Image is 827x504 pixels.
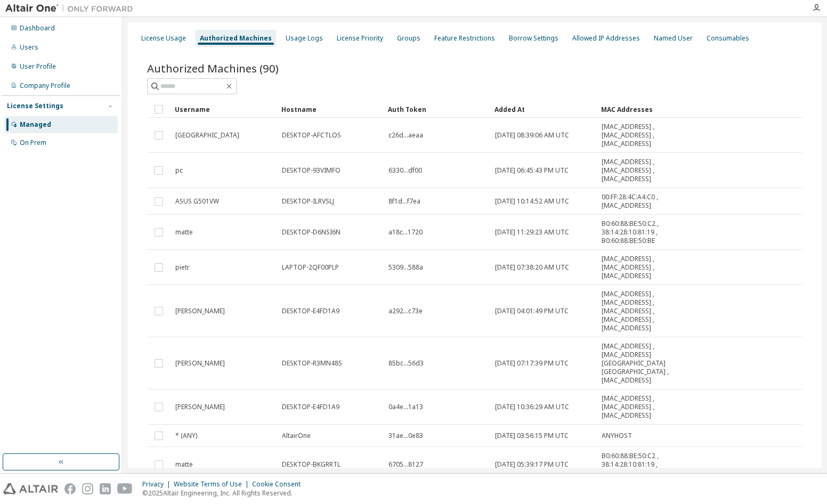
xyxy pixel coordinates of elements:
span: DESKTOP-E4FD1A9 [282,403,339,411]
span: DESKTOP-E4FD1A9 [282,307,339,315]
div: Managed [20,120,51,129]
div: Usage Logs [286,34,323,43]
div: Hostname [281,101,379,118]
span: B0:60:88:BE:50:C2 , 38:14:28:10:81:19 , B0:60:88:BE:50:BE [602,452,685,477]
div: License Usage [141,34,186,43]
span: [GEOGRAPHIC_DATA] [175,131,239,140]
span: [DATE] 07:17:39 PM UTC [495,359,569,368]
span: [MAC_ADDRESS] , [MAC_ADDRESS] , [MAC_ADDRESS] [602,255,685,280]
div: Dashboard [20,24,55,32]
div: Borrow Settings [509,34,558,43]
span: [DATE] 10:36:29 AM UTC [495,403,569,411]
span: [MAC_ADDRESS] , [MAC_ADDRESS][GEOGRAPHIC_DATA][GEOGRAPHIC_DATA] , [MAC_ADDRESS] [602,342,685,385]
span: [DATE] 10:14:52 AM UTC [495,197,569,206]
span: 00:FF:28:4C:A4:C0 , [MAC_ADDRESS] [602,193,685,210]
div: On Prem [20,139,46,147]
span: DESKTOP-AFCTLOS [282,131,341,140]
span: 8f1d...f7ea [388,197,420,206]
span: DESKTOP-BKGRRTL [282,460,340,469]
span: a292...c73e [388,307,423,315]
div: Added At [494,101,593,118]
img: altair_logo.svg [3,483,58,494]
div: MAC Addresses [601,101,685,118]
div: User Profile [20,62,56,71]
span: c26d...aeaa [388,131,423,140]
p: © 2025 Altair Engineering, Inc. All Rights Reserved. [142,489,307,498]
div: Privacy [142,480,174,489]
span: [DATE] 03:56:15 PM UTC [495,432,569,440]
div: Website Terms of Use [174,480,252,489]
div: Username [175,101,273,118]
span: [PERSON_NAME] [175,403,225,411]
span: matte [175,460,193,469]
span: pietr [175,263,190,272]
span: [DATE] 05:39:17 PM UTC [495,460,569,469]
span: AltairOne [282,432,311,440]
span: ANYHOST [602,432,632,440]
span: [MAC_ADDRESS] , [MAC_ADDRESS] , [MAC_ADDRESS] [602,123,685,148]
span: [MAC_ADDRESS] , [MAC_ADDRESS] , [MAC_ADDRESS] , [MAC_ADDRESS] , [MAC_ADDRESS] [602,290,685,332]
span: LAPTOP-2QF00PLP [282,263,339,272]
span: [PERSON_NAME] [175,307,225,315]
div: License Priority [337,34,383,43]
div: Company Profile [20,82,70,90]
span: DESKTOP-D6NSI6N [282,228,340,237]
img: Altair One [5,3,139,14]
span: [DATE] 08:39:06 AM UTC [495,131,569,140]
span: a18c...1720 [388,228,423,237]
span: [DATE] 11:29:23 AM UTC [495,228,569,237]
span: ASUS G501VW [175,197,219,206]
div: Authorized Machines [200,34,272,43]
div: Cookie Consent [252,480,307,489]
img: linkedin.svg [100,483,111,494]
span: DESKTOP-93VIMFO [282,166,340,175]
span: B0:60:88:BE:50:C2 , 38:14:28:10:81:19 , B0:60:88:BE:50:BE [602,220,685,245]
div: Auth Token [388,101,486,118]
span: 31ae...0e83 [388,432,423,440]
span: 85bc...56d3 [388,359,424,368]
span: 6705...8127 [388,460,423,469]
img: instagram.svg [82,483,93,494]
div: License Settings [7,102,63,110]
img: youtube.svg [117,483,133,494]
span: pc [175,166,183,175]
span: [MAC_ADDRESS] , [MAC_ADDRESS] , [MAC_ADDRESS] [602,158,685,183]
span: 5309...588a [388,263,423,272]
div: Users [20,43,38,52]
span: * (ANY) [175,432,197,440]
span: DESKTOP-ILRVSLJ [282,197,334,206]
span: 6330...df00 [388,166,422,175]
img: facebook.svg [64,483,76,494]
span: DESKTOP-R3MN48S [282,359,342,368]
span: [PERSON_NAME] [175,359,225,368]
div: Groups [397,34,420,43]
div: Named User [654,34,693,43]
span: Authorized Machines (90) [147,61,279,76]
span: matte [175,228,193,237]
div: Consumables [707,34,749,43]
span: 0a4e...1a13 [388,403,423,411]
span: [DATE] 07:38:20 AM UTC [495,263,569,272]
span: [DATE] 04:01:49 PM UTC [495,307,569,315]
span: [DATE] 06:45:43 PM UTC [495,166,569,175]
div: Allowed IP Addresses [572,34,640,43]
span: [MAC_ADDRESS] , [MAC_ADDRESS] , [MAC_ADDRESS] [602,394,685,420]
div: Feature Restrictions [434,34,495,43]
